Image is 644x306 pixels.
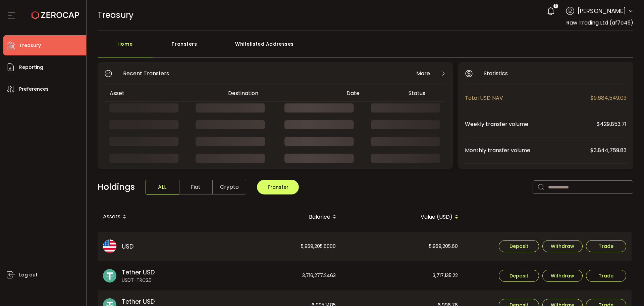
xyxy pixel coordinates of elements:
[599,244,613,249] span: Trade
[220,211,342,223] div: Balance
[98,211,220,223] div: Assets
[499,240,539,252] button: Deposit
[542,240,583,252] button: Withdraw
[484,69,508,78] span: Statistics
[342,211,464,223] div: Value (USD)
[465,146,590,155] span: Monthly transfer volume
[122,297,155,306] span: Tether USD
[179,180,213,194] span: Fiat
[403,89,445,97] div: Status
[19,270,38,280] span: Log out
[98,37,153,57] div: Home
[342,232,463,261] div: 5,959,205.60
[122,242,133,251] span: USD
[123,69,169,78] span: Recent Transfers
[104,89,223,97] div: Asset
[257,180,299,194] button: Transfer
[465,120,597,128] span: Weekly transfer volume
[122,268,155,277] span: Tether USD
[578,6,626,15] span: [PERSON_NAME]
[213,180,246,194] span: Crypto
[19,84,49,94] span: Preferences
[98,9,133,21] span: Treasury
[19,62,43,72] span: Reporting
[342,261,463,291] div: 3,717,135.22
[590,146,627,155] span: $3,844,759.83
[465,94,590,102] span: Total USD NAV
[610,274,644,306] iframe: Chat Widget
[220,232,341,261] div: 5,959,205.6000
[122,277,155,284] span: USDT-TRC20
[542,270,583,282] button: Withdraw
[566,19,633,27] span: Raw Trading Ltd (af7c49)
[146,180,179,194] span: ALL
[555,4,556,8] span: 5
[267,184,288,190] span: Transfer
[103,239,116,253] img: usd_portfolio.svg
[216,37,313,57] div: Whitelisted Addresses
[19,41,41,50] span: Treasury
[220,261,341,291] div: 3,716,277.2463
[599,273,613,278] span: Trade
[499,270,539,282] button: Deposit
[586,270,626,282] button: Trade
[341,89,403,97] div: Date
[98,181,135,193] span: Holdings
[590,94,627,102] span: $9,684,549.03
[551,273,574,278] span: Withdraw
[586,240,626,252] button: Trade
[509,273,528,278] span: Deposit
[416,69,430,78] span: More
[509,244,528,249] span: Deposit
[551,244,574,249] span: Withdraw
[153,37,216,57] div: Transfers
[597,120,627,128] span: $429,853.71
[103,269,116,282] img: usdt_portfolio.svg
[223,89,341,97] div: Destination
